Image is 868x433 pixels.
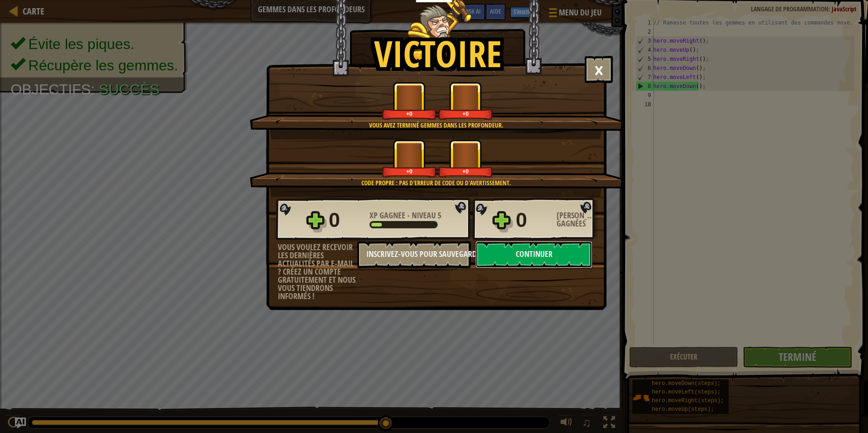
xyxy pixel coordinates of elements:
[370,212,441,220] div: -
[384,110,435,117] div: +0
[374,34,502,74] h1: Victoire
[557,212,597,228] div: [PERSON_NAME] gagnées
[585,56,613,83] button: ×
[370,210,407,221] span: XP gagnée
[357,241,471,268] button: Inscrivez-vous pour sauvegarder vos progrès
[329,206,364,235] div: 0
[438,210,441,221] span: 5
[475,241,592,268] button: Continuer
[293,121,579,130] div: Vous avez terminé Gemmes dans les profondeur.
[410,210,438,221] span: Niveau
[440,110,491,117] div: +0
[384,168,435,175] div: +0
[278,243,357,300] div: Vous voulez recevoir les dernières actualités par e-mail ? Créez un compte gratuitement et nous v...
[293,178,579,187] div: Code propre : pas d'erreur de code ou d'avertissement.
[516,206,551,235] div: 0
[440,168,491,175] div: +0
